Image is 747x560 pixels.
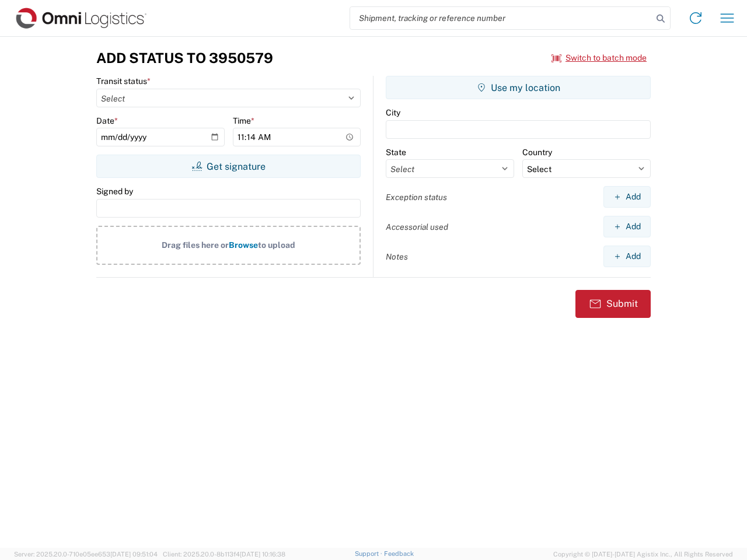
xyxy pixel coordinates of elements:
[575,290,651,318] button: Submit
[163,551,285,558] span: Client: 2025.20.0-8b113f4
[522,147,552,157] label: Country
[386,76,651,99] button: Use my location
[355,550,384,557] a: Support
[14,551,158,558] span: Server: 2025.20.0-710e05ee653
[229,240,258,250] span: Browse
[386,192,447,202] label: Exception status
[384,550,414,557] a: Feedback
[258,240,295,250] span: to upload
[603,216,651,237] button: Add
[386,222,448,232] label: Accessorial used
[96,76,151,86] label: Transit status
[386,107,400,118] label: City
[551,48,647,68] button: Switch to batch mode
[386,147,406,157] label: State
[240,551,285,558] span: [DATE] 10:16:38
[162,240,229,250] span: Drag files here or
[386,251,408,262] label: Notes
[603,186,651,208] button: Add
[233,116,254,126] label: Time
[96,116,118,126] label: Date
[96,186,133,197] label: Signed by
[350,7,652,29] input: Shipment, tracking or reference number
[96,155,361,178] button: Get signature
[110,551,158,558] span: [DATE] 09:51:04
[96,50,273,66] h3: Add Status to 3950579
[603,246,651,267] button: Add
[553,549,733,559] span: Copyright © [DATE]-[DATE] Agistix Inc., All Rights Reserved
